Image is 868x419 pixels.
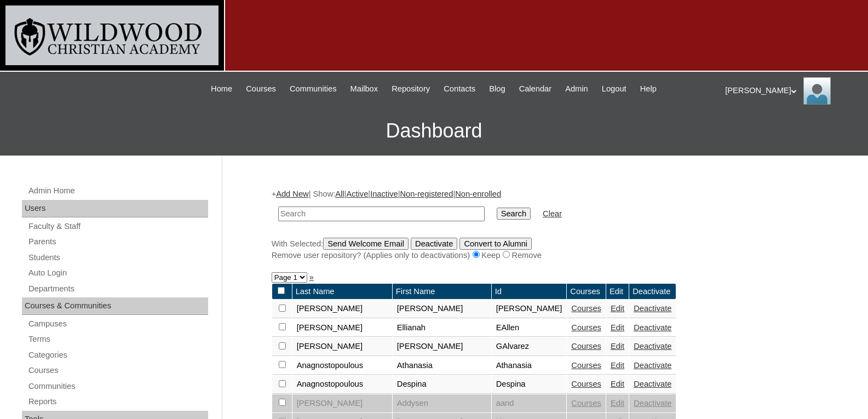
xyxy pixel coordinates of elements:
td: [PERSON_NAME] [393,337,491,356]
a: Deactivate [634,399,671,407]
a: Repository [386,83,435,95]
a: Courses [571,361,601,370]
td: GAlvarez [492,337,567,356]
td: Id [492,284,567,300]
span: Communities [290,83,337,95]
a: Deactivate [634,361,671,370]
img: Jill Isaac [803,77,831,105]
a: Clear [543,209,562,218]
span: Repository [392,83,430,95]
a: Deactivate [634,380,671,388]
a: Courses [571,304,601,313]
td: [PERSON_NAME] [292,394,392,413]
a: Non-registered [400,190,453,198]
span: Courses [246,83,276,95]
a: Courses [571,399,601,407]
a: Students [27,251,208,265]
a: Admin [560,83,594,95]
a: Terms [27,332,208,346]
a: Add New [276,190,308,198]
span: Calendar [519,83,551,95]
td: Athanasia [492,357,567,375]
td: Despina [492,375,567,394]
a: Campuses [27,317,208,331]
div: With Selected: [272,238,814,261]
h3: Dashboard [5,106,863,156]
span: Admin [565,83,588,95]
a: All [335,190,344,198]
input: Deactivate [411,238,457,250]
div: [PERSON_NAME] [725,77,857,105]
a: Active [346,190,368,198]
a: Admin Home [27,184,208,198]
div: + | Show: | | | | [272,188,814,261]
span: Blog [489,83,505,95]
a: Courses [27,364,208,377]
td: Edit [606,284,629,300]
a: Deactivate [634,342,671,351]
td: Despina [393,375,491,394]
td: First Name [393,284,491,300]
a: Courses [571,380,601,388]
td: aand [492,394,567,413]
span: Logout [602,83,626,95]
a: Courses [240,83,281,95]
a: Courses [571,323,601,332]
input: Search [497,208,531,220]
a: Communities [27,380,208,393]
a: Non-enrolled [455,190,501,198]
a: Logout [596,83,632,95]
td: Ellianah [393,319,491,337]
span: Home [211,83,232,95]
a: Help [635,83,662,95]
a: Departments [27,282,208,296]
img: logo-white.png [5,5,219,65]
a: Deactivate [634,323,671,332]
div: Users [22,200,208,217]
span: Mailbox [350,83,378,95]
td: Courses [567,284,606,300]
td: [PERSON_NAME] [292,337,392,356]
input: Search [278,206,485,221]
a: Mailbox [345,83,384,95]
td: Anagnostopoulous [292,357,392,375]
span: Contacts [444,83,475,95]
a: Reports [27,395,208,409]
td: [PERSON_NAME] [292,319,392,337]
a: Edit [611,361,624,370]
a: Deactivate [634,304,671,313]
td: [PERSON_NAME] [492,300,567,318]
a: Edit [611,399,624,407]
a: Edit [611,304,624,313]
span: Help [640,83,657,95]
input: Send Welcome Email [323,238,409,250]
td: Last Name [292,284,392,300]
a: Inactive [370,190,398,198]
a: Parents [27,235,208,249]
td: Athanasia [393,357,491,375]
td: Anagnostopoulous [292,375,392,394]
td: [PERSON_NAME] [292,300,392,318]
td: Deactivate [629,284,676,300]
a: Courses [571,342,601,351]
a: Blog [484,83,510,95]
td: [PERSON_NAME] [393,300,491,318]
a: » [309,273,314,282]
a: Communities [284,83,342,95]
div: Remove user repository? (Applies only to deactivations) Keep Remove [272,250,814,261]
td: Addysen [393,394,491,413]
a: Categories [27,348,208,362]
a: Edit [611,380,624,388]
a: Calendar [514,83,557,95]
div: Courses & Communities [22,297,208,315]
td: EAllen [492,319,567,337]
a: Edit [611,342,624,351]
a: Auto Login [27,266,208,280]
a: Edit [611,323,624,332]
input: Convert to Alumni [459,238,532,250]
a: Home [205,83,238,95]
a: Faculty & Staff [27,220,208,233]
a: Contacts [438,83,481,95]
